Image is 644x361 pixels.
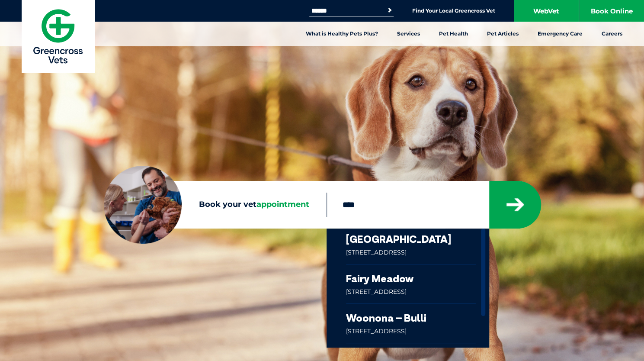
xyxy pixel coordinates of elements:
[296,22,388,46] a: What is Healthy Pets Plus?
[477,22,528,46] a: Pet Articles
[385,6,394,15] button: Search
[256,200,309,209] span: appointment
[429,22,477,46] a: Pet Health
[388,22,429,46] a: Services
[104,198,327,211] label: Book your vet
[412,7,495,14] a: Find Your Local Greencross Vet
[528,22,592,46] a: Emergency Care
[592,22,632,46] a: Careers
